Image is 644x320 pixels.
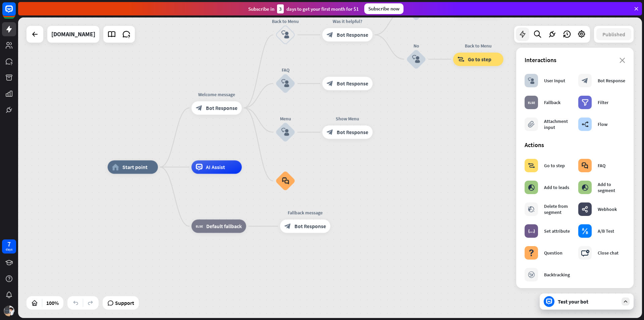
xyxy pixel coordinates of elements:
[281,31,289,39] i: block_user_input
[206,104,237,111] span: Bot Response
[281,80,289,88] i: block_user_input
[544,203,572,215] div: Delete from segment
[528,77,535,84] i: block_user_input
[582,206,588,213] i: webhooks
[364,3,404,14] div: Subscribe now
[51,26,95,43] div: anasuaghosh.in
[275,210,335,216] div: Fallback message
[115,298,134,308] span: Support
[265,116,306,122] div: Menu
[122,164,148,171] span: Start point
[528,162,535,169] i: block_goto
[598,78,625,84] div: Bot Response
[596,28,631,40] button: Published
[265,67,306,74] div: FAQ
[317,18,378,25] div: Was it helpful?
[544,272,570,278] div: Backtracking
[5,3,25,23] button: Open LiveChat chat widget
[544,184,569,190] div: Add to leads
[327,129,333,136] i: block_bot_response
[6,247,12,252] div: days
[528,206,535,213] i: block_delete_from_segment
[2,239,16,254] a: 7 days
[448,42,508,49] div: Back to Menu
[112,164,119,171] i: home_2
[581,249,589,256] i: block_close_chat
[412,55,420,63] i: block_user_input
[396,42,436,49] div: No
[598,121,607,127] div: Flow
[7,241,11,247] div: 7
[544,78,565,84] div: User Input
[317,116,378,122] div: Show Menu
[558,298,618,305] div: Test your bot
[525,56,625,64] div: Interactions
[544,118,572,130] div: Attachment input
[620,58,625,63] i: close
[582,77,588,84] i: block_bot_response
[44,298,61,308] div: 100%
[544,163,565,169] div: Go to step
[582,99,589,106] i: filter
[206,164,225,171] span: AI Assist
[525,141,625,149] div: Actions
[528,228,535,234] i: block_set_attribute
[528,121,535,128] i: block_attachment
[528,249,535,256] i: block_question
[598,250,619,256] div: Close chat
[282,177,289,185] i: block_faq
[598,163,605,169] div: FAQ
[528,271,535,278] i: block_backtracking
[196,104,203,111] i: block_bot_response
[327,32,333,38] i: block_bot_response
[582,184,588,191] i: block_add_to_segment
[284,223,291,230] i: block_bot_response
[265,18,306,25] div: Back to Menu
[598,228,614,234] div: A/B Test
[598,181,625,193] div: Add to segment
[598,99,608,105] div: Filter
[337,32,368,38] span: Bot Response
[458,56,465,62] i: block_goto
[327,80,333,87] i: block_bot_response
[468,56,491,62] span: Go to step
[196,223,203,230] i: block_fallback
[186,91,247,98] div: Welcome message
[582,228,588,234] i: block_ab_testing
[582,121,589,128] i: builder_tree
[248,4,359,13] div: Subscribe in days to get your first month for $1
[294,223,326,230] span: Bot Response
[206,223,242,230] span: Default fallback
[544,228,570,234] div: Set attribute
[281,128,289,136] i: block_user_input
[582,162,588,169] i: block_faq
[337,80,368,87] span: Bot Response
[337,129,368,136] span: Bot Response
[544,250,562,256] div: Question
[277,4,284,13] div: 3
[528,99,535,106] i: block_fallback
[598,206,617,212] div: Webhook
[544,99,560,105] div: Fallback
[528,184,535,191] i: block_add_to_segment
